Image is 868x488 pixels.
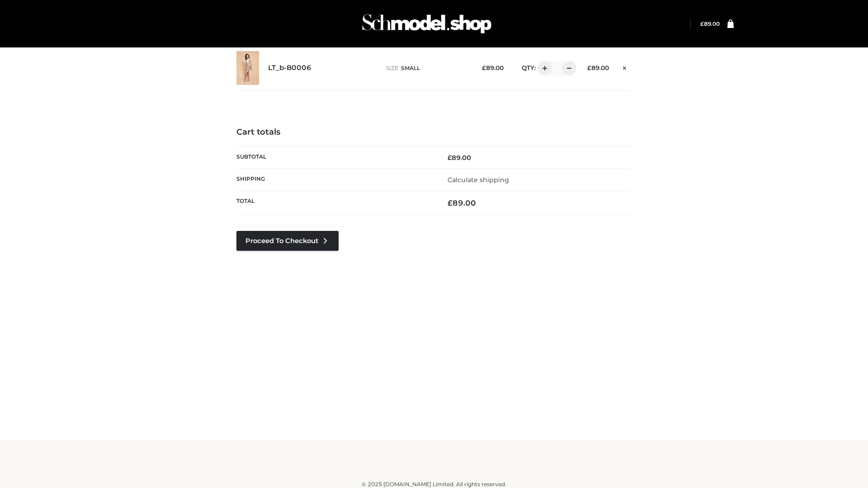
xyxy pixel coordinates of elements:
span: SMALL [401,65,420,71]
span: £ [587,64,591,71]
a: Proceed to Checkout [236,231,339,251]
h4: Cart totals [236,127,632,137]
a: £89.00 [700,20,720,27]
span: £ [482,64,486,71]
a: LT_b-B0006 [268,64,311,72]
th: Shipping [236,169,434,191]
p: size : [386,64,468,72]
bdi: 89.00 [700,20,720,27]
span: £ [448,198,453,207]
bdi: 89.00 [482,64,504,71]
th: Subtotal [236,146,434,169]
bdi: 89.00 [448,198,476,207]
a: Remove this item [618,61,632,73]
bdi: 89.00 [587,64,609,71]
img: Schmodel Admin 964 [359,6,495,42]
span: £ [448,154,452,162]
div: QTY: [513,61,573,75]
bdi: 89.00 [448,154,471,162]
th: Total [236,191,434,215]
a: Calculate shipping [448,176,509,184]
span: £ [700,20,704,27]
